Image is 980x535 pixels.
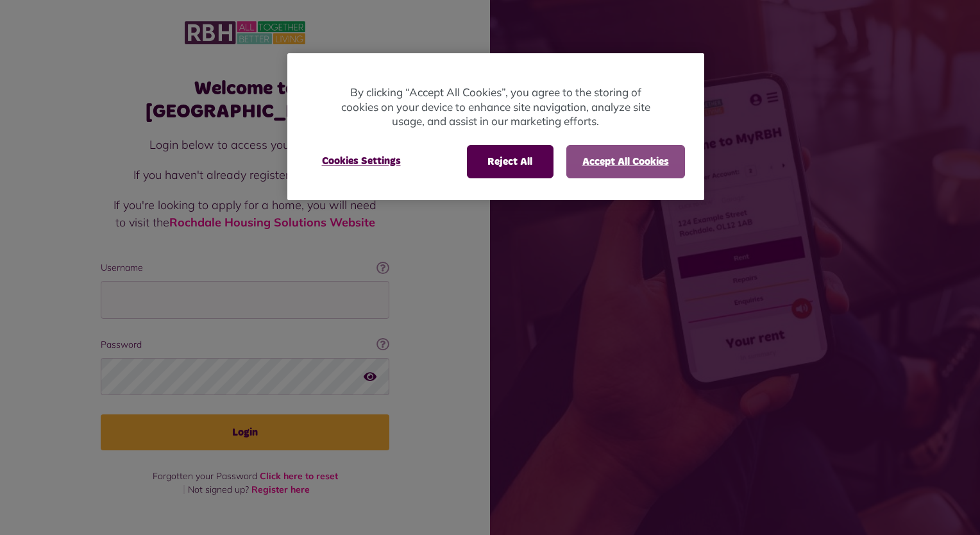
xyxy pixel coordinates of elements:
p: By clicking “Accept All Cookies”, you agree to the storing of cookies on your device to enhance s... [339,85,653,129]
div: Cookie banner [287,53,704,200]
button: Accept All Cookies [566,145,685,178]
div: Privacy [287,53,704,200]
button: Cookies Settings [307,145,416,177]
button: Reject All [467,145,553,178]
